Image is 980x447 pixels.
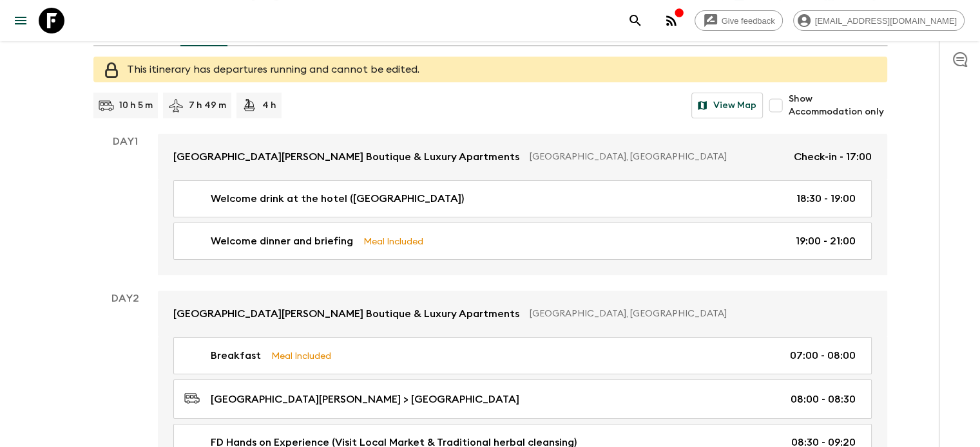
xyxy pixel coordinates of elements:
[808,16,964,26] span: [EMAIL_ADDRESS][DOMAIN_NAME]
[119,99,153,112] p: 10 h 5 m
[93,291,158,306] p: Day 2
[794,149,872,165] p: Check-in - 17:00
[173,149,519,165] p: [GEOGRAPHIC_DATA][PERSON_NAME] Boutique & Luxury Apartments
[173,180,872,217] a: Welcome drink at the hotel ([GEOGRAPHIC_DATA])18:30 - 19:00
[715,16,782,26] span: Give feedback
[173,223,872,260] a: Welcome dinner and briefingMeal Included19:00 - 21:00
[791,392,856,407] p: 08:00 - 08:30
[622,8,648,33] button: search adventures
[695,10,783,31] a: Give feedback
[158,134,887,180] a: [GEOGRAPHIC_DATA][PERSON_NAME] Boutique & Luxury Apartments[GEOGRAPHIC_DATA], [GEOGRAPHIC_DATA]Ch...
[211,191,464,206] p: Welcome drink at the hotel ([GEOGRAPHIC_DATA])
[211,233,353,249] p: Welcome dinner and briefing
[790,348,856,363] p: 07:00 - 08:00
[173,379,872,419] a: [GEOGRAPHIC_DATA][PERSON_NAME] > [GEOGRAPHIC_DATA]08:00 - 08:30
[691,93,763,118] button: View Map
[211,348,261,363] p: Breakfast
[796,233,856,249] p: 19:00 - 21:00
[363,234,423,248] p: Meal Included
[158,291,887,337] a: [GEOGRAPHIC_DATA][PERSON_NAME] Boutique & Luxury Apartments[GEOGRAPHIC_DATA], [GEOGRAPHIC_DATA]
[530,307,861,320] p: [GEOGRAPHIC_DATA], [GEOGRAPHIC_DATA]
[271,349,331,363] p: Meal Included
[189,99,226,112] p: 7 h 49 m
[127,64,419,75] span: This itinerary has departures running and cannot be edited.
[530,151,783,163] p: [GEOGRAPHIC_DATA], [GEOGRAPHIC_DATA]
[173,306,519,322] p: [GEOGRAPHIC_DATA][PERSON_NAME] Boutique & Luxury Apartments
[796,191,856,206] p: 18:30 - 19:00
[8,8,34,33] button: menu
[262,99,276,112] p: 4 h
[789,93,887,118] span: Show Accommodation only
[93,134,158,149] p: Day 1
[211,392,519,407] p: [GEOGRAPHIC_DATA][PERSON_NAME] > [GEOGRAPHIC_DATA]
[793,10,965,31] div: [EMAIL_ADDRESS][DOMAIN_NAME]
[173,337,872,374] a: BreakfastMeal Included07:00 - 08:00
